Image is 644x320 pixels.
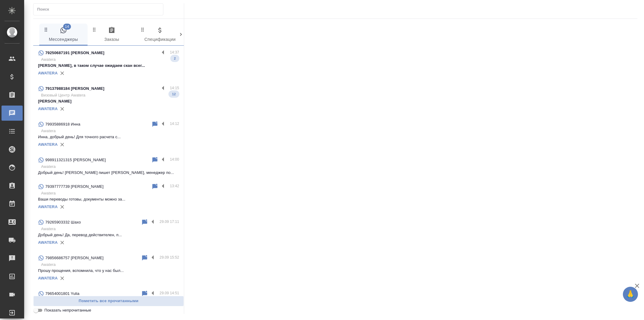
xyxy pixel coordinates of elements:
p: Awatera [41,262,179,268]
div: Пометить непрочитанным [141,219,148,226]
div: 79935886918 Инна14:12AwateraИнна, добрый день! Для точного расчета с...AWATERA [33,117,184,153]
p: Прошу прощения, вспомнила, что у нас был... [38,268,179,274]
p: Awatera [41,57,179,63]
div: 998911321315 [PERSON_NAME]14:00AwateraДобрый день! [PERSON_NAME] пишет [PERSON_NAME], менеджер по... [33,153,184,179]
span: Заказы [91,27,132,43]
button: 🙏 [623,287,638,302]
p: 79137988184 [PERSON_NAME] [45,86,104,92]
span: 🙏 [625,288,636,301]
div: Пометить непрочитанным [151,121,159,128]
p: 79935886918 Инна [45,121,80,127]
p: [PERSON_NAME], в таком случае ожидаем скан всег... [38,63,179,69]
span: Спецификации [139,27,181,43]
span: 12 [168,91,179,97]
div: 79137988184 [PERSON_NAME]14:15Визовый Центр Awatera[PERSON_NAME]12AWATERA [33,81,184,117]
svg: Зажми и перетащи, чтобы поменять порядок вкладок [91,27,97,32]
p: 29.09 17:11 [160,219,179,225]
div: Пометить непрочитанным [141,254,148,262]
p: 29.09 14:51 [160,290,179,296]
div: 79856686757 [PERSON_NAME]29.09 15:52AwateraПрошу прощения, вспомнила, что у нас был...AWATERA [33,251,184,286]
p: Инна, добрый день! Для точного расчета с... [38,134,179,140]
p: 79856686757 [PERSON_NAME] [45,255,104,261]
a: AWATERA [38,106,58,111]
div: 79397777739 [PERSON_NAME]13:42AwateraВаши переводы готовы, документы можно за...AWATERA [33,179,184,215]
a: AWATERA [38,204,58,209]
button: Удалить привязку [58,202,67,211]
span: 2 [170,55,179,61]
p: 14:12 [170,121,179,127]
p: 29.09 15:52 [160,254,179,260]
p: Awatera [41,226,179,232]
p: 79265903332 Шахо [45,219,81,225]
span: 14 [63,24,71,30]
p: 13:42 [170,183,179,189]
span: Мессенджеры [43,27,84,43]
p: 998911321315 [PERSON_NAME] [45,157,106,163]
span: Показать непрочитанные [44,307,91,313]
p: 79250687191 [PERSON_NAME] [45,50,104,56]
a: AWATERA [38,276,58,280]
button: Удалить привязку [58,69,67,78]
div: Пометить непрочитанным [151,183,159,190]
p: Awatera [41,128,179,134]
p: [PERSON_NAME] [38,98,179,104]
div: 79250687191 [PERSON_NAME]14:37Awatera[PERSON_NAME], в таком случае ожидаем скан всег...2AWATERA [33,46,184,81]
p: Awatera [41,164,179,170]
a: AWATERA [38,71,58,75]
a: AWATERA [38,142,58,147]
button: Удалить привязку [58,104,67,113]
a: AWATERA [38,240,58,245]
p: 14:37 [170,49,179,55]
div: 79654001801 Yulia29.09 14:51AwateraПоняла!🫡 [33,286,184,313]
div: 79265903332 Шахо29.09 17:11AwateraДобрый день! Да, перевод действителен, п...AWATERA [33,215,184,251]
input: Поиск [37,5,163,14]
svg: Зажми и перетащи, чтобы поменять порядок вкладок [43,27,49,32]
span: Пометить все прочитанными [37,298,181,305]
button: Удалить привязку [58,140,67,149]
button: Пометить все прочитанными [33,296,184,306]
p: 79397777739 [PERSON_NAME] [45,184,104,190]
div: Пометить непрочитанным [151,156,159,164]
button: Удалить привязку [58,238,67,247]
p: Добрый день! [PERSON_NAME] пишет [PERSON_NAME], менеджер по... [38,170,179,176]
p: Добрый день! Да, перевод действителен, п... [38,232,179,238]
div: Пометить непрочитанным [141,290,148,297]
p: 14:15 [170,85,179,91]
p: Awatera [41,190,179,196]
svg: Зажми и перетащи, чтобы поменять порядок вкладок [140,27,146,32]
button: Удалить привязку [58,274,67,283]
p: Ваши переводы готовы, документы можно за... [38,196,179,202]
p: Визовый Центр Awatera [41,92,179,98]
p: 79654001801 Yulia [45,291,79,297]
p: 14:00 [170,156,179,162]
